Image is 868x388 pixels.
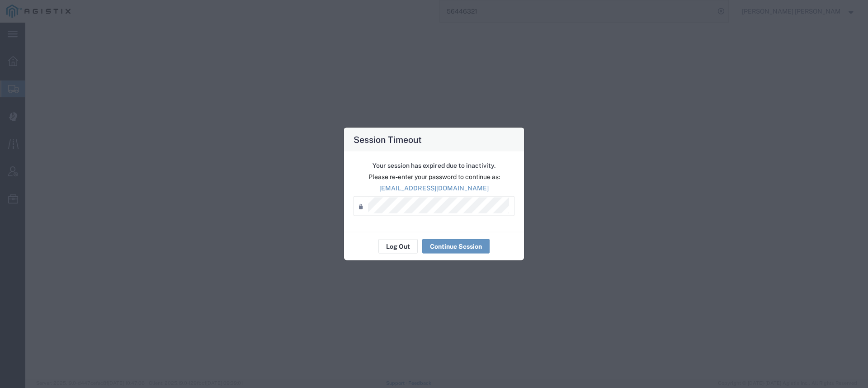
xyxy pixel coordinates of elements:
button: Log Out [378,239,418,254]
h4: Session Timeout [354,133,422,146]
p: Your session has expired due to inactivity. [354,161,514,170]
p: [EMAIL_ADDRESS][DOMAIN_NAME] [354,184,514,193]
button: Continue Session [422,239,490,254]
p: Please re-enter your password to continue as: [354,172,514,182]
